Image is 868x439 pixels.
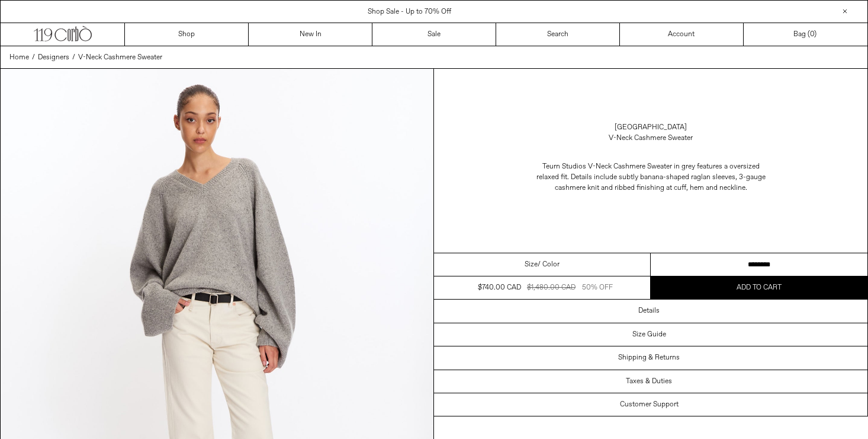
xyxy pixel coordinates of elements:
a: Bag () [744,23,867,46]
a: Home [9,52,29,63]
span: Size [525,259,538,270]
span: V-Neck Cashmere Sweater [78,53,162,62]
div: V-Neck Cashmere Sweater [609,133,693,144]
span: / [72,52,75,63]
h3: Size Guide [632,330,666,339]
div: 50% OFF [582,282,613,293]
a: Account [620,23,744,46]
h3: Details [638,307,660,315]
span: ) [810,29,816,40]
a: Search [496,23,620,46]
span: Add to cart [737,283,782,292]
a: Shop [125,23,249,46]
a: V-Neck Cashmere Sweater [78,52,162,63]
a: Sale [372,23,496,46]
button: Add to cart [651,276,867,299]
div: $740.00 CAD [478,282,521,293]
span: Designers [38,53,69,62]
h3: Taxes & Duties [626,377,672,386]
span: / Color [538,259,560,270]
span: 0 [810,30,814,39]
a: Shop Sale - Up to 70% Off [368,7,451,17]
h3: Shipping & Returns [618,354,680,362]
a: Designers [38,52,69,63]
span: / [32,52,35,63]
a: New In [249,23,372,46]
p: Teurn Studios V-Neck Cashmere Sweater in grey features a oversized relaxed fit. Details include s... [532,155,769,199]
h3: Customer Support [620,400,679,409]
span: Home [9,53,29,62]
div: $1,480.00 CAD [527,282,576,293]
a: [GEOGRAPHIC_DATA] [615,122,687,133]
